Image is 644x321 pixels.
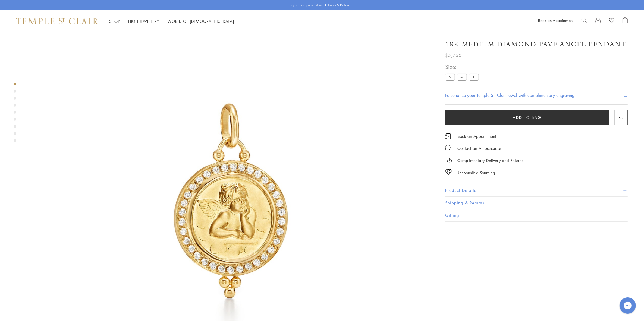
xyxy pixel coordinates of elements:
p: Complimentary Delivery and Returns [457,157,523,164]
a: Book an Appointment [457,133,496,139]
div: Product gallery navigation [14,81,16,146]
button: Add to bag [445,110,609,125]
h4: Personalize your Temple St. Clair jewel with complimentary engraving [445,92,574,98]
nav: Main navigation [109,18,234,25]
label: M [457,74,467,80]
button: Gifting [445,209,628,221]
a: High JewelleryHigh Jewellery [128,18,159,24]
div: Contact an Ambassador [457,145,501,152]
iframe: Gorgias live chat messenger [617,295,639,316]
label: S [445,74,455,80]
img: Temple St. Clair [16,18,98,24]
span: $5,750 [445,52,462,59]
a: Search [582,17,587,25]
img: icon_sourcing.svg [445,169,452,175]
a: ShopShop [109,18,120,24]
p: Enjoy Complimentary Delivery & Returns [290,2,351,8]
span: Size: [445,62,481,71]
h4: + [624,90,628,100]
span: Add to bag [513,115,542,120]
div: Responsible Sourcing [457,169,495,176]
button: Shipping & Returns [445,197,628,209]
a: Open Shopping Bag [623,17,628,25]
a: View Wishlist [609,17,614,25]
img: icon_appointment.svg [445,133,452,139]
img: icon_delivery.svg [445,157,452,164]
button: Product Details [445,184,628,196]
a: World of [DEMOGRAPHIC_DATA]World of [DEMOGRAPHIC_DATA] [168,18,234,24]
a: Book an Appointment [538,18,573,23]
label: L [469,74,479,80]
h1: 18K Medium Diamond Pavé Angel Pendant [445,40,626,49]
img: MessageIcon-01_2.svg [445,145,451,150]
